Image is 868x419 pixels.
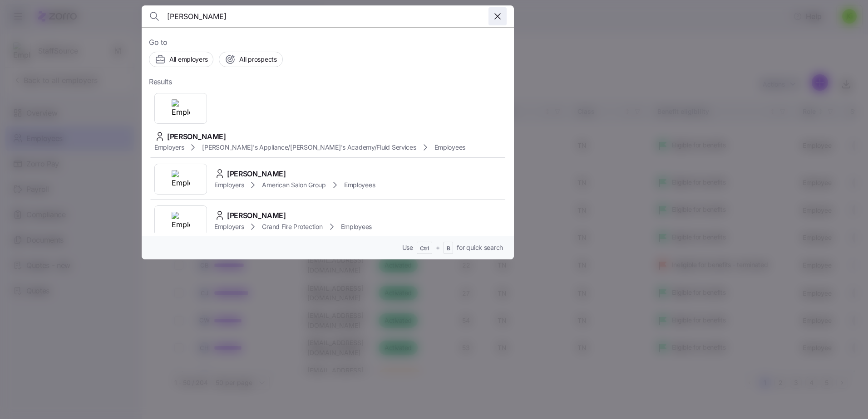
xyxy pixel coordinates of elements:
span: Results [149,76,172,88]
span: Employees [341,222,372,231]
span: [PERSON_NAME] [167,131,226,142]
span: All employers [169,55,207,64]
img: Employer logo [172,99,190,117]
span: [PERSON_NAME]'s Appliance/[PERSON_NAME]'s Academy/Fluid Services [202,143,416,152]
span: Employees [344,180,375,190]
span: Employers [214,222,244,231]
img: Employer logo [172,170,190,188]
span: Employers [154,143,184,152]
span: All prospects [239,55,276,64]
span: Grand Fire Protection [262,222,322,231]
span: Ctrl [420,245,429,253]
span: Use [402,243,413,252]
img: Employer logo [172,212,190,230]
span: + [436,243,440,252]
span: [PERSON_NAME] [227,168,286,180]
span: B [447,245,450,253]
span: [PERSON_NAME] [227,210,286,221]
span: Go to [149,37,507,48]
span: Employers [214,180,244,190]
span: for quick search [457,243,503,252]
span: American Salon Group [262,180,325,190]
button: All employers [149,52,213,67]
span: Employees [434,143,465,152]
button: All prospects [219,52,282,67]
